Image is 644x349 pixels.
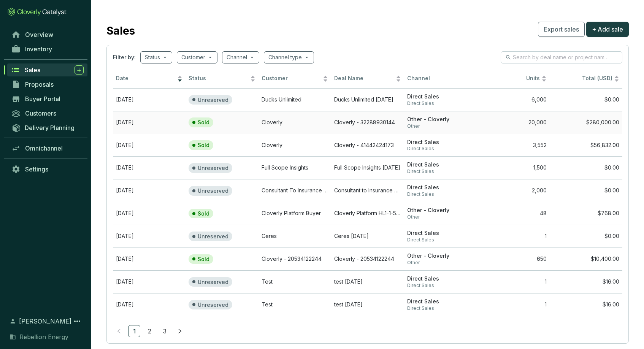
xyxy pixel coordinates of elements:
[25,124,75,132] span: Delivery Planning
[262,75,321,82] span: Customer
[407,298,474,305] span: Direct Sales
[198,256,209,263] p: Sold
[407,275,474,282] span: Direct Sales
[144,325,155,337] a: 2
[477,270,549,293] td: 1
[331,202,404,225] td: Cloverly Platform HL1-1-50000 Jul 1
[259,247,331,270] td: Cloverly - 20534122244
[513,53,611,62] input: Search by deal name or project name...
[334,75,394,82] span: Deal Name
[259,179,331,202] td: Consultant To Insurance Company's
[259,88,331,111] td: Ducks Unlimited
[331,293,404,316] td: test Apr 19
[113,134,186,157] td: Aug 06 2025
[177,328,182,334] span: right
[25,144,63,152] span: Omnichannel
[331,88,404,111] td: Ducks Unlimited Aug 28
[198,210,209,217] p: Sold
[7,63,87,76] a: Sales
[331,225,404,247] td: Ceres Jun 10
[106,23,135,39] h2: Sales
[259,111,331,134] td: Cloverly
[198,187,228,194] p: Unreserved
[19,317,71,326] span: [PERSON_NAME]
[407,207,474,214] span: Other - Cloverly
[113,270,186,293] td: Apr 19 2025
[128,325,140,337] a: 1
[186,70,258,88] th: Status
[259,70,331,88] th: Customer
[128,325,140,337] li: 1
[19,332,68,341] span: Rebellion Energy
[407,161,474,168] span: Direct Sales
[550,88,622,111] td: $0.00
[331,270,404,293] td: test Apr 19
[407,123,474,129] span: Other
[550,293,622,316] td: $16.00
[259,156,331,179] td: Full Scope Insights
[259,202,331,225] td: Cloverly Platform Buyer
[331,156,404,179] td: Full Scope Insights Jul 25
[404,70,477,88] th: Channel
[8,78,87,91] a: Proposals
[407,252,474,260] span: Other - Cloverly
[113,156,186,179] td: Jul 25 2025
[550,134,622,157] td: $56,832.00
[198,142,209,149] p: Sold
[477,134,549,157] td: 3,552
[25,81,54,88] span: Proposals
[477,156,549,179] td: 1,500
[550,247,622,270] td: $10,400.00
[113,179,186,202] td: Jul 23 2025
[113,88,186,111] td: Aug 28 2025
[586,22,629,37] button: + Add sale
[113,293,186,316] td: Apr 19 2025
[259,225,331,247] td: Ceres
[113,325,125,337] button: left
[550,202,622,225] td: $768.00
[8,163,87,176] a: Settings
[407,146,474,152] span: Direct Sales
[8,43,87,56] a: Inventory
[331,247,404,270] td: Cloverly - 20534122244
[407,191,474,197] span: Direct Sales
[550,270,622,293] td: $16.00
[25,109,56,117] span: Customers
[550,111,622,134] td: $280,000.00
[113,202,186,225] td: Jul 01 2025
[174,325,186,337] li: Next Page
[143,325,155,337] li: 2
[407,100,474,106] span: Direct Sales
[8,121,87,134] a: Delivery Planning
[8,107,87,120] a: Customers
[331,70,404,88] th: Deal Name
[331,179,404,202] td: Consultant to Insurance company's Jul 23
[159,325,170,337] a: 3
[477,88,549,111] td: 6,000
[198,119,209,126] p: Sold
[8,92,87,105] a: Buyer Portal
[331,111,404,134] td: Cloverly - 32288930144
[198,165,228,171] p: Unreserved
[550,156,622,179] td: $0.00
[198,97,228,103] p: Unreserved
[407,282,474,289] span: Direct Sales
[407,305,474,311] span: Direct Sales
[407,93,474,100] span: Direct Sales
[8,142,87,155] a: Omnichannel
[159,325,171,337] li: 3
[113,225,186,247] td: Jun 10 2025
[25,31,53,38] span: Overview
[25,95,60,103] span: Buyer Portal
[550,225,622,247] td: $0.00
[198,279,228,286] p: Unreserved
[198,233,228,240] p: Unreserved
[477,293,549,316] td: 1
[592,25,623,34] span: + Add sale
[259,293,331,316] td: Test
[174,325,186,337] button: right
[113,111,186,134] td: Aug 26 2025
[113,70,186,88] th: Date
[259,270,331,293] td: Test
[582,75,612,81] span: Total (USD)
